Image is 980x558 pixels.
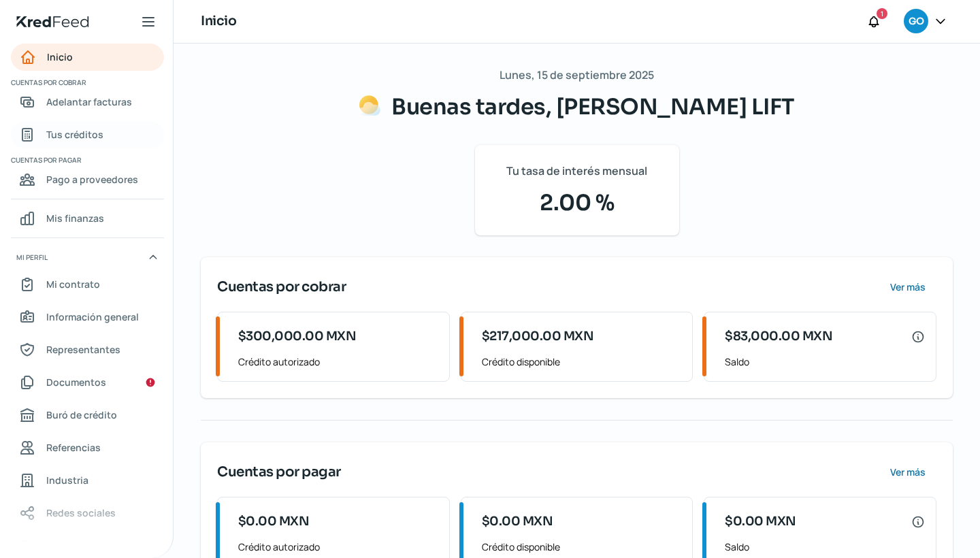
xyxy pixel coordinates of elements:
[482,512,553,531] span: $0.00 MXN
[238,353,438,370] span: Crédito autorizado
[46,210,104,227] span: Mis finanzas
[11,401,164,429] a: Buró de crédito
[890,467,926,477] span: Ver más
[725,538,925,555] span: Saldo
[11,154,162,166] span: Cuentas por pagar
[506,161,647,181] span: Tu tasa de interés mensual
[391,93,795,120] span: Buenas tardes, [PERSON_NAME] LIFT
[879,459,936,486] button: Ver más
[500,65,654,85] span: Lunes, 15 de septiembre 2025
[238,512,310,531] span: $0.00 MXN
[359,95,380,116] img: Saludos
[11,467,164,494] a: Industria
[11,76,162,88] span: Cuentas por cobrar
[46,472,88,489] span: Industria
[46,341,120,358] span: Representantes
[11,303,164,331] a: Información general
[217,462,341,482] span: Cuentas por pagar
[725,353,925,370] span: Saldo
[890,282,926,292] span: Ver más
[11,166,164,193] a: Pago a proveedores
[11,121,164,148] a: Tus créditos
[881,7,883,20] span: 1
[725,327,832,346] span: $83,000.00 MXN
[11,271,164,298] a: Mi contrato
[46,126,103,143] span: Tus créditos
[46,406,117,423] span: Buró de crédito
[11,88,164,116] a: Adelantar facturas
[11,205,164,232] a: Mis finanzas
[11,434,164,461] a: Referencias
[879,274,936,301] button: Ver más
[238,327,357,346] span: $300,000.00 MXN
[46,93,132,110] span: Adelantar facturas
[11,44,164,71] a: Inicio
[11,499,164,527] a: Redes sociales
[46,171,138,188] span: Pago a proveedores
[46,537,88,554] span: Colateral
[46,276,100,293] span: Mi contrato
[482,538,682,555] span: Crédito disponible
[47,48,73,65] span: Inicio
[11,336,164,363] a: Representantes
[725,512,796,531] span: $0.00 MXN
[11,369,164,396] a: Documentos
[46,504,116,521] span: Redes sociales
[46,439,101,456] span: Referencias
[482,327,594,346] span: $217,000.00 MXN
[217,277,346,297] span: Cuentas por cobrar
[491,186,663,219] span: 2.00 %
[201,12,236,31] h1: Inicio
[16,251,48,263] span: Mi perfil
[46,308,139,325] span: Información general
[46,374,106,391] span: Documentos
[238,538,438,555] span: Crédito autorizado
[909,14,924,30] span: GO
[482,353,682,370] span: Crédito disponible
